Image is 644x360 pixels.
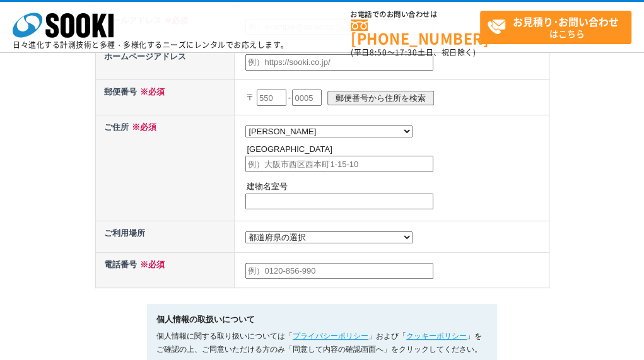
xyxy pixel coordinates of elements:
th: ご利用場所 [95,221,235,253]
a: クッキーポリシー [406,332,467,340]
input: 550 [257,90,286,106]
a: お見積り･お問い合わせはこちら [480,11,631,44]
a: プライバシーポリシー [293,332,368,340]
input: 0005 [292,90,322,106]
span: ※必須 [129,122,156,132]
span: はこちら [487,11,631,43]
span: ※必須 [137,87,165,96]
p: 建物名室号 [247,180,546,194]
strong: お見積り･お問い合わせ [513,14,619,29]
th: ホームページアドレス [95,44,235,79]
a: [PHONE_NUMBER] [351,20,480,45]
input: 例）0120-856-990 [245,263,433,279]
p: 個人情報に関する取り扱いについては「 」および「 」をご確認の上、ご同意いただける方のみ「同意して内容の確認画面へ」をクリックしてください。 [156,330,488,356]
input: 例）https://sooki.co.jp/ [245,54,433,71]
span: 17:30 [395,47,418,58]
th: ご住所 [95,115,235,221]
span: (平日 ～ 土日、祝日除く) [351,47,476,58]
p: [GEOGRAPHIC_DATA] [247,143,546,156]
th: 郵便番号 [95,79,235,115]
input: 郵便番号から住所を検索 [327,91,434,105]
input: 例）大阪市西区西本町1-15-10 [245,156,433,172]
th: 電話番号 [95,252,235,287]
select: /* 20250204 MOD ↑ */ /* 20241122 MOD ↑ */ [245,231,413,243]
p: 日々進化する計測技術と多種・多様化するニーズにレンタルでお応えします。 [13,41,289,49]
span: 8:50 [370,47,387,58]
p: 〒 - [247,84,546,112]
span: お電話でのお問い合わせは [351,11,480,18]
span: ※必須 [137,260,165,269]
h5: 個人情報の取扱いについて [156,313,488,327]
